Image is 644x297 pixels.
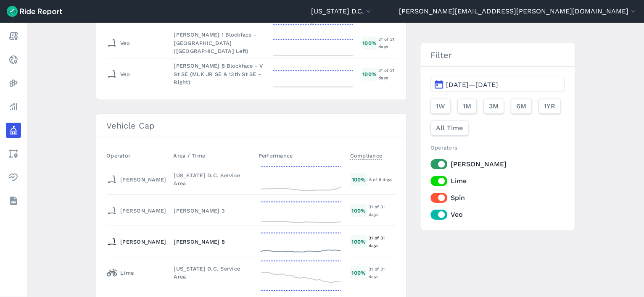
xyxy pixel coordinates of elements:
[106,147,170,164] th: Operator
[446,81,498,89] span: [DATE]—[DATE]
[430,121,468,136] button: All Time
[378,35,396,50] div: 31 of 31 days
[516,101,526,111] span: 6M
[107,266,134,279] div: Lime
[6,52,21,67] a: Realtime
[350,150,382,160] span: Compliance
[96,114,406,137] h3: Vehicle Cap
[107,173,166,186] div: [PERSON_NAME]
[362,37,377,50] div: 100 %
[6,146,21,161] a: Areas
[107,204,166,217] div: [PERSON_NAME]
[430,77,565,92] button: [DATE]—[DATE]
[420,43,575,67] h3: Filter
[369,265,396,280] div: 31 of 31 days
[6,170,21,185] a: Health
[489,101,499,111] span: 3M
[174,171,251,187] div: [US_STATE] D.C. Service Area
[430,193,565,203] label: Spin
[350,235,367,248] div: 100 %
[430,159,565,169] label: [PERSON_NAME]
[7,6,62,17] img: Ride Report
[6,29,21,44] a: Report
[362,68,377,81] div: 100 %
[369,234,396,249] div: 31 of 31 days
[369,203,396,218] div: 31 of 31 days
[430,145,457,151] span: Operators
[399,6,637,16] button: [PERSON_NAME][EMAIL_ADDRESS][PERSON_NAME][DOMAIN_NAME]
[483,99,504,114] button: 3M
[6,99,21,114] a: Analyze
[463,101,471,111] span: 1M
[255,147,346,164] th: Performance
[436,123,463,133] span: All Time
[430,99,451,114] button: 1W
[6,123,21,138] a: Policy
[174,31,263,55] div: [PERSON_NAME] 1 Blockface - [GEOGRAPHIC_DATA] ([GEOGRAPHIC_DATA] Left)
[174,238,251,246] div: [PERSON_NAME] 8
[174,62,263,86] div: [PERSON_NAME] 8 Blockface - V St SE (MLK JR SE & 13th St SE - Right)
[174,207,251,215] div: [PERSON_NAME] 3
[430,176,565,186] label: Lime
[457,99,477,114] button: 1M
[6,76,21,91] a: Heatmaps
[6,193,21,208] a: Datasets
[350,204,367,217] div: 100 %
[436,101,445,111] span: 1W
[430,210,565,220] label: Veo
[174,265,251,281] div: [US_STATE] D.C. Service Area
[170,147,255,164] th: Area / Time
[107,235,166,248] div: [PERSON_NAME]
[544,101,555,111] span: 1YR
[378,66,396,81] div: 31 of 31 days
[311,6,372,16] button: [US_STATE] D.C.
[369,176,395,183] div: 8 of 8 days
[350,173,367,186] div: 100 %
[350,266,367,279] div: 100 %
[538,99,561,114] button: 1YR
[107,36,130,50] div: Veo
[107,67,130,81] div: Veo
[511,99,532,114] button: 6M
